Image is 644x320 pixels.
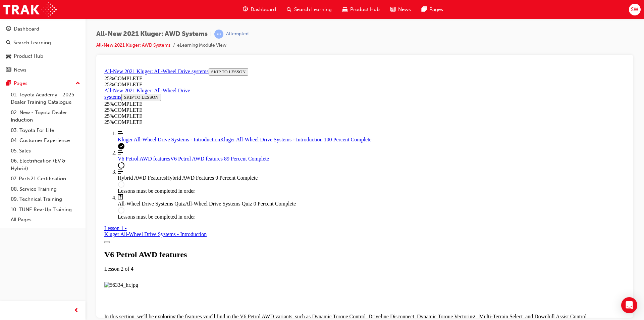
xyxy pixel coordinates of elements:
div: 25 % COMPLETE [3,16,524,22]
div: Lesson 2 of 4 [3,200,524,207]
div: 25 % COMPLETE [3,10,524,16]
span: Search Learning [294,6,332,13]
section: Course Overview [3,3,524,154]
a: Product Hub [3,50,83,62]
div: Search Learning [13,39,51,47]
section: Course Information [3,22,97,48]
div: 25 % COMPLETE [3,54,524,60]
span: news-icon [6,67,11,73]
div: Lesson 1 - [3,160,105,172]
span: All-New 2021 Kluger: AWD Systems [96,30,208,38]
span: prev-icon [74,307,79,315]
a: 06. Electrification (EV & Hybrid) [8,156,83,174]
a: search-iconSearch Learning [281,3,337,16]
li: eLearning Module View [177,42,226,49]
span: car-icon [6,53,11,59]
div: Dashboard [14,25,39,33]
a: 01. Toyota Academy - 2025 Dealer Training Catalogue [8,90,83,107]
a: 09. Technical Training [8,194,83,204]
a: All Pages [8,215,83,225]
span: guage-icon [6,26,11,32]
a: pages-iconPages [416,3,448,16]
a: 07. Parts21 Certification [8,174,83,184]
a: 05. Sales [8,146,83,156]
img: 56334_hr.jpg [3,217,37,223]
button: DashboardSearch LearningProduct HubNews [3,21,83,77]
div: 25 % COMPLETE [3,36,97,42]
button: Toggle Course Overview [3,176,8,178]
a: 03. Toyota For Life [8,125,83,136]
section: Course Information [3,3,524,22]
div: Kluger All-Wheel Drive Systems - Introduction [3,166,105,172]
div: News [14,66,26,74]
span: news-icon [390,5,395,14]
span: search-icon [287,5,291,14]
a: 10. TUNE Rev-Up Training [8,204,83,215]
span: Pages [429,6,443,13]
a: All-New 2021 Kluger: All-Wheel Drive systems [3,22,89,34]
span: car-icon [342,5,347,14]
span: search-icon [6,40,11,46]
span: guage-icon [243,5,248,14]
div: Product Hub [14,52,43,60]
a: All-New 2021 Kluger: AWD Systems [96,42,170,48]
div: Pages [14,80,28,87]
span: SW [631,6,638,13]
p: In this section, we'll be exploring the features you'll find in the V6 Petrol AWD variants, such ... [3,248,524,254]
span: learningRecordVerb_ATTEMPT-icon [214,30,223,39]
div: 25 % COMPLETE [3,42,97,48]
a: News [3,64,83,76]
a: Lesson 1 - Kluger All-Wheel Drive Systems - Introduction [3,160,105,172]
span: | [210,30,212,38]
div: Attempted [226,31,249,37]
a: All-New 2021 Kluger: All-Wheel Drive systems [3,3,107,9]
span: News [398,6,411,13]
div: 25 % COMPLETE [3,48,524,54]
section: Lesson Header [3,185,524,207]
span: up-icon [75,79,80,88]
button: SW [629,4,641,15]
a: 02. New - Toyota Dealer Induction [8,107,83,125]
button: Pages [3,77,83,90]
div: Open Intercom Messenger [621,297,637,313]
img: Trak [3,2,57,17]
span: pages-icon [6,81,11,87]
button: SKIP TO LESSON [107,3,147,10]
nav: Course Outline [3,65,524,154]
span: pages-icon [422,5,427,14]
span: Dashboard [251,6,276,13]
a: car-iconProduct Hub [337,3,385,16]
a: 08. Service Training [8,184,83,194]
a: guage-iconDashboard [237,3,281,16]
a: news-iconNews [385,3,416,16]
a: Dashboard [3,23,83,35]
a: Search Learning [3,37,83,49]
span: Product Hub [350,6,380,13]
h1: V6 Petrol AWD features [3,185,524,194]
a: 04. Customer Experience [8,135,83,146]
